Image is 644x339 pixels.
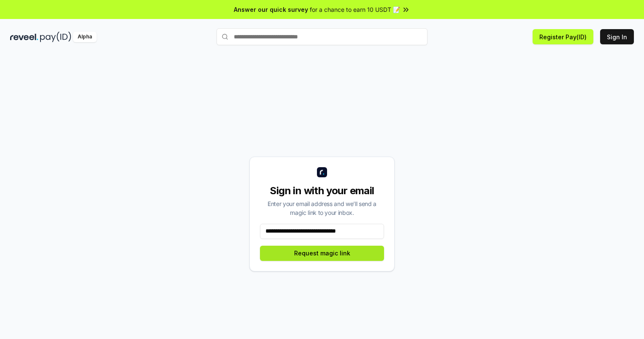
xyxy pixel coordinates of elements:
div: Sign in with your email [260,184,384,198]
button: Register Pay(ID) [533,29,593,44]
div: Alpha [73,32,97,42]
img: reveel_dark [10,32,38,42]
div: Enter your email address and we’ll send a magic link to your inbox. [260,199,384,217]
span: for a chance to earn 10 USDT 📝 [310,5,400,14]
img: logo_small [317,167,327,177]
span: Answer our quick survey [234,5,308,14]
img: pay_id [40,32,71,42]
button: Sign In [600,29,634,44]
button: Request magic link [260,246,384,261]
